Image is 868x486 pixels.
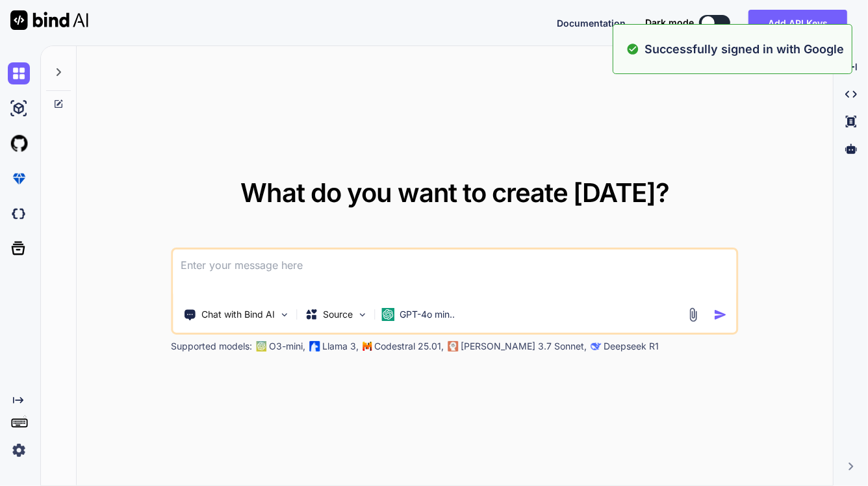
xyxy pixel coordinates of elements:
button: Add API Keys [748,10,847,36]
p: Source [324,308,353,321]
img: darkCloudIdeIcon [8,203,30,225]
img: Pick Tools [279,309,290,320]
p: [PERSON_NAME] 3.7 Sonnet, [461,340,587,353]
img: premium [8,168,30,190]
p: Chat with Bind AI [202,308,275,321]
button: Documentation [557,16,626,30]
img: GPT-4 [257,341,267,352]
img: icon [714,308,728,322]
img: chat [8,62,30,84]
img: attachment [686,307,701,322]
span: What do you want to create [DATE]? [240,177,670,209]
img: Bind AI [10,10,88,30]
img: settings [8,439,30,461]
p: Codestral 25.01, [375,340,444,353]
p: GPT-4o min.. [400,308,455,321]
img: GPT-4o mini [382,308,395,321]
span: Dark mode [645,16,694,29]
img: Pick Models [357,309,368,320]
img: githubLight [8,133,30,155]
img: claude [591,341,602,352]
img: alert [626,40,639,58]
img: Mistral-AI [363,342,372,351]
img: claude [448,341,459,352]
p: Successfully signed in with Google [645,40,844,58]
p: Supported models: [172,340,253,353]
p: Deepseek R1 [604,340,659,353]
span: Documentation [557,18,626,29]
img: ai-studio [8,97,30,120]
p: Llama 3, [323,340,359,353]
p: O3-mini, [270,340,306,353]
img: Llama2 [310,341,320,352]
